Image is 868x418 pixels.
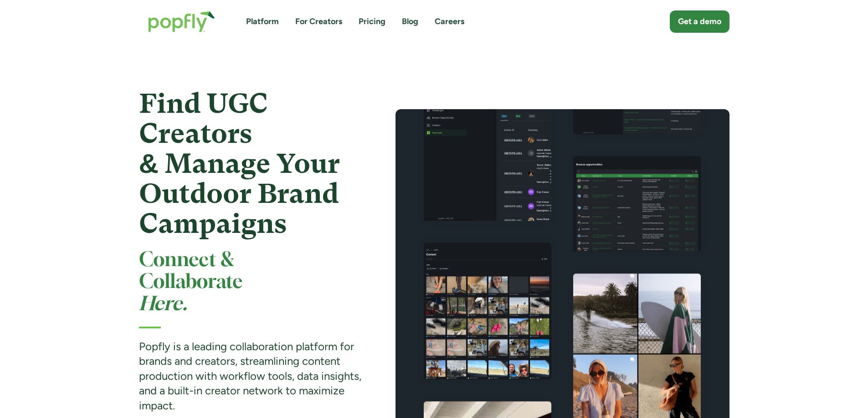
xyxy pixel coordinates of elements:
[402,16,418,27] a: Blog
[670,10,729,33] a: Get a demo
[139,2,224,41] a: home
[139,295,187,314] em: Here.
[139,250,363,316] h2: Connect & Collaborate
[139,340,361,412] strong: Popfly is a leading collaboration platform for brands and creators, streamlining content producti...
[139,88,340,239] strong: Find UGC Creators & Manage Your Outdoor Brand Campaigns
[295,16,342,27] a: For Creators
[435,16,464,27] a: Careers
[678,16,721,27] div: Get a demo
[359,16,385,27] a: Pricing
[246,16,279,27] a: Platform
